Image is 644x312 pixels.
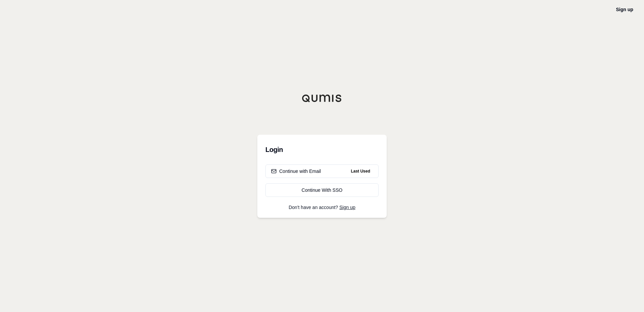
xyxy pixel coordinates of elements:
[616,7,633,12] a: Sign up
[265,205,379,210] p: Don't have an account?
[265,143,379,156] h3: Login
[265,183,379,197] a: Continue With SSO
[271,187,373,193] div: Continue With SSO
[348,167,373,175] span: Last Used
[271,168,321,175] div: Continue with Email
[265,164,379,178] button: Continue with EmailLast Used
[302,94,342,102] img: Qumis
[340,205,355,210] a: Sign up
